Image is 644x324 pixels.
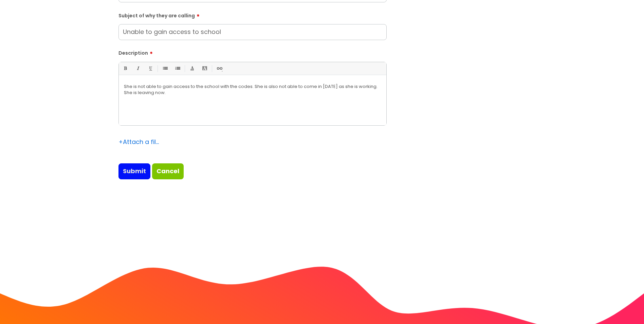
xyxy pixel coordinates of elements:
a: Underline(Ctrl-U) [146,64,154,73]
a: Bold (Ctrl-B) [121,64,129,73]
label: Subject of why they are calling [118,11,387,19]
a: Link [215,64,223,73]
label: Description [118,48,387,56]
a: Cancel [152,163,184,179]
div: Attach a file [118,137,159,147]
a: 1. Ordered List (Ctrl-Shift-8) [173,64,182,73]
a: Back Color [200,64,209,73]
a: Font Color [188,64,196,73]
input: Submit [118,163,150,179]
p: She is not able to gain access to the school with the codes. She is also not able to come in [DAT... [124,84,381,96]
a: • Unordered List (Ctrl-Shift-7) [161,64,169,73]
a: Italic (Ctrl-I) [133,64,142,73]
